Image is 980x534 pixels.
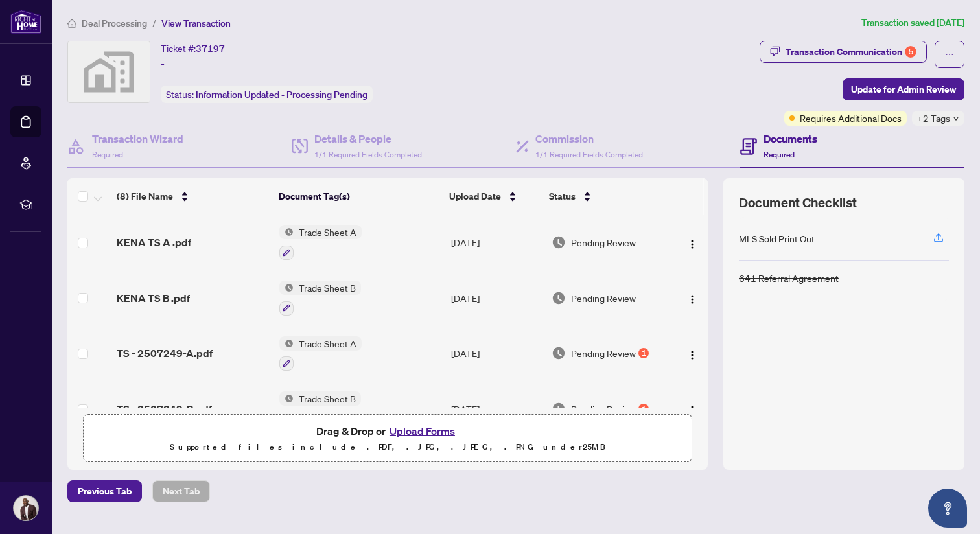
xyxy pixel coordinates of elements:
h4: Details & People [314,131,422,146]
img: Document Status [552,291,566,305]
div: 641 Referral Agreement [739,271,839,285]
p: Supported files include .PDF, .JPG, .JPEG, .PNG under 25 MB [91,439,684,455]
button: Update for Admin Review [843,78,964,100]
li: / [152,16,156,30]
div: MLS Sold Print Out [739,231,815,246]
span: Upload Date [449,189,501,203]
span: Update for Admin Review [851,79,956,100]
h4: Transaction Wizard [92,131,183,146]
img: logo [10,10,41,34]
span: Trade Sheet B [294,391,361,406]
button: Status IconTrade Sheet B [279,281,361,316]
td: [DATE] [446,215,546,270]
span: home [67,19,76,28]
img: Document Status [552,402,566,416]
th: Document Tag(s) [274,178,444,215]
td: [DATE] [446,326,546,382]
span: ellipsis [945,50,954,59]
span: View Transaction [161,17,231,29]
td: [DATE] [446,270,546,326]
h4: Documents [764,131,817,146]
img: Document Status [552,235,566,250]
span: KENA TS B .pdf [117,290,190,306]
button: Logo [682,399,703,419]
img: Document Status [552,346,566,360]
button: Logo [682,343,703,364]
span: Information Updated - Processing Pending [196,89,367,100]
span: Drag & Drop orUpload FormsSupported files include .PDF, .JPG, .JPEG, .PNG under25MB [84,415,692,463]
button: Next Tab [152,480,210,502]
span: Trade Sheet A [294,336,362,351]
span: Document Checklist [739,194,857,212]
span: Pending Review [571,402,636,416]
button: Upload Forms [386,423,459,439]
div: 1 [638,404,649,414]
article: Transaction saved [DATE] [861,16,964,30]
button: Status IconTrade Sheet A [279,336,362,371]
button: Status IconTrade Sheet A [279,225,362,260]
img: Logo [687,350,697,360]
th: Status [544,178,669,215]
span: Pending Review [571,346,636,360]
img: Status Icon [279,281,294,295]
span: Pending Review [571,291,636,305]
span: KENA TS A .pdf [117,235,191,250]
span: Trade Sheet A [294,225,362,239]
h4: Commission [535,131,643,146]
span: 37197 [196,43,225,54]
span: Previous Tab [78,481,132,502]
img: Status Icon [279,336,294,351]
span: Drag & Drop or [316,423,459,439]
span: - [161,56,165,71]
td: [DATE] [446,381,546,437]
button: Open asap [928,489,967,528]
span: TS - 2507249-B.pdf [117,401,212,417]
img: Status Icon [279,391,294,406]
img: Logo [687,405,697,415]
img: Logo [687,239,697,250]
span: down [953,115,959,122]
span: Deal Processing [82,17,147,29]
span: +2 Tags [917,111,950,126]
th: Upload Date [444,178,544,215]
button: Transaction Communication5 [760,41,927,63]
th: (8) File Name [111,178,274,215]
span: 1/1 Required Fields Completed [535,150,643,159]
span: 1/1 Required Fields Completed [314,150,422,159]
span: Requires Additional Docs [800,111,902,125]
button: Status IconTrade Sheet B [279,391,361,426]
span: Trade Sheet B [294,281,361,295]
span: (8) File Name [117,189,173,203]
span: Pending Review [571,235,636,250]
div: Ticket #: [161,41,225,56]
img: Profile Icon [14,496,38,520]
span: Required [92,150,123,159]
span: Status [549,189,576,203]
div: Status: [161,86,373,103]
span: Required [764,150,795,159]
div: 5 [905,46,916,58]
button: Logo [682,232,703,253]
span: TS - 2507249-A.pdf [117,345,213,361]
div: Transaction Communication [786,41,916,62]
div: 1 [638,348,649,358]
button: Logo [682,288,703,308]
img: Logo [687,294,697,305]
img: svg%3e [68,41,150,102]
img: Status Icon [279,225,294,239]
button: Previous Tab [67,480,142,502]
